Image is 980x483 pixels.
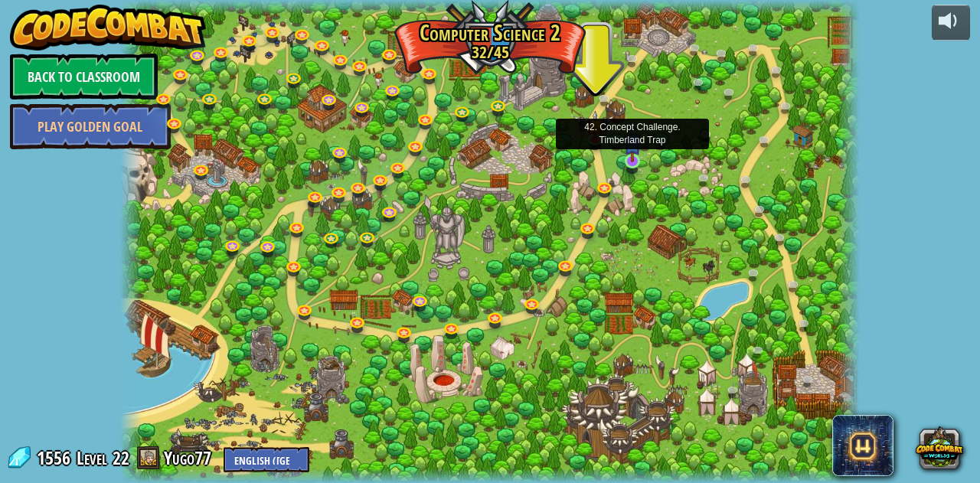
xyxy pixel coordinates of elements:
[164,445,216,470] a: Yugo77
[932,5,970,41] button: Adjust volume
[587,111,605,141] img: level-banner-started.png
[624,122,642,162] img: level-banner-unstarted-subscriber.png
[10,5,206,51] img: CodeCombat - Learn how to code by playing a game
[77,445,107,471] span: Level
[10,54,158,100] a: Back to Classroom
[37,445,75,470] span: 1556
[10,103,171,149] a: Play Golden Goal
[113,445,129,470] span: 22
